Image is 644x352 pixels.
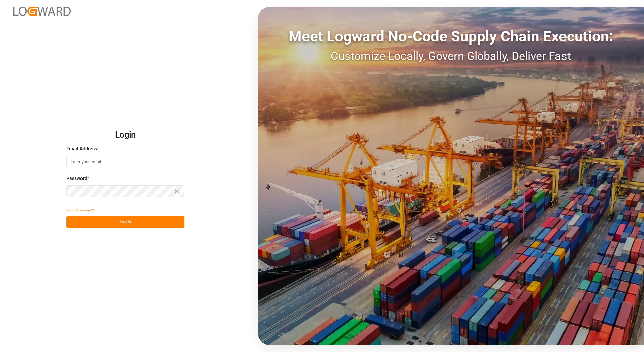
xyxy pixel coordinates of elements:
[258,48,644,65] div: Customize Locally, Govern Globally, Deliver Fast
[66,145,97,152] span: Email Address
[66,124,184,146] h2: Login
[13,7,71,16] img: Logward_new_orange.png
[66,175,87,182] span: Password
[66,204,94,216] button: Forgot Password?
[66,216,184,228] button: Log In
[258,25,644,48] div: Meet Logward No-Code Supply Chain Execution:
[66,156,184,168] input: Enter your email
